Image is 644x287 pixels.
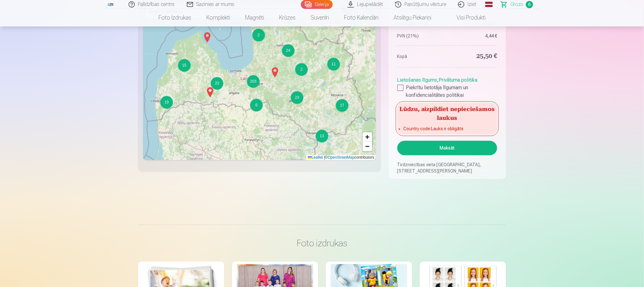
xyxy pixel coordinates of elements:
a: OpenStreetMap [328,155,354,160]
div: © contributors [306,155,376,160]
span: − [365,142,370,150]
dd: 4,44 € [450,33,497,39]
div: 2 [295,63,308,76]
a: Atslēgu piekariņi [386,9,439,26]
div: 13 [316,130,328,142]
a: Lietošanas līgums [397,77,437,83]
img: /fa1 [107,3,114,6]
div: 6 [250,98,250,99]
span: + [365,133,370,141]
a: Privātuma politika [439,77,478,83]
a: Zoom in [363,132,372,142]
a: Foto izdrukas [151,9,199,26]
h3: Foto izdrukas [143,237,501,249]
h5: Lūdzu, aizpildiet nepieciešamos laukus [397,103,497,123]
dt: PVN (21%) [397,33,444,39]
span: | [324,155,325,160]
label: Piekrītu lietotāja līgumam un konfidencialitātes politikai [397,84,497,99]
dt: Kopā [397,52,444,61]
a: Zoom out [363,142,372,151]
a: Suvenīri [303,9,336,26]
div: 24 [282,44,295,57]
button: Maksāt [397,141,497,155]
p: Tirdzniecības vieta [GEOGRAPHIC_DATA], [STREET_ADDRESS][PERSON_NAME] [397,161,497,174]
div: 23 [210,77,211,77]
div: 23 [211,77,223,90]
div: , [397,74,497,99]
div: 11 [327,57,328,58]
div: 17 [336,99,348,112]
img: Marker [270,65,280,80]
div: 23 [290,91,291,91]
div: 23 [291,91,303,104]
a: Foto kalendāri [336,9,386,26]
dd: 25,50 € [450,52,497,61]
div: 2 [295,63,296,63]
span: Grozs [510,1,523,8]
span: 6 [526,1,533,8]
a: Krūzes [272,9,303,26]
div: 203 [247,75,260,88]
div: 6 [250,99,263,111]
div: 24 [282,44,282,44]
a: Visi produkti [439,9,493,26]
img: Marker [205,85,215,100]
div: 19 [160,96,173,108]
div: 2 [252,29,265,41]
li: Country code : Lauks ir obligāts [404,126,491,132]
a: Komplekti [199,9,238,26]
div: 15 [178,59,191,72]
a: Leaflet [308,155,323,160]
div: 11 [327,58,340,70]
a: Magnēti [238,9,272,26]
img: Marker [202,30,212,45]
